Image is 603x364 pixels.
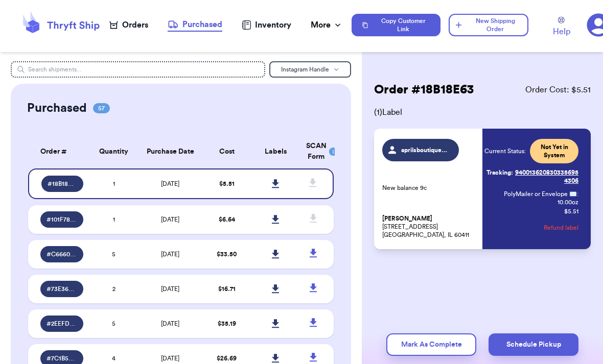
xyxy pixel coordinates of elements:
span: # C66609A3 [47,250,77,258]
span: $ 5.51 [219,181,235,187]
a: Inventory [242,19,291,31]
span: 57 [93,103,110,113]
span: Instagram Handle [281,66,329,72]
span: aprilsboutiquebaby [401,146,450,154]
th: Purchase Date [138,135,202,168]
span: [DATE] [161,355,179,361]
button: New Shipping Order [449,14,528,36]
span: Order Cost: $ 5.51 [525,84,591,96]
span: [PERSON_NAME] [382,215,432,223]
span: 1 [113,216,115,223]
span: PolyMailer or Envelope ✉️ [504,191,577,197]
p: [STREET_ADDRESS] [GEOGRAPHIC_DATA], IL 60411 [382,214,476,239]
p: $ 5.51 [564,207,578,215]
span: Not Yet in System [536,143,572,159]
th: Order # [28,135,89,168]
button: Mark As Complete [386,333,476,356]
th: Cost [202,135,251,168]
p: New balance 9c [382,184,476,192]
span: [DATE] [161,181,179,187]
span: $ 33.50 [217,251,237,257]
span: 1 [113,181,115,187]
input: Search shipments... [11,61,265,78]
span: $ 26.69 [217,355,237,361]
a: Purchased [168,18,222,32]
span: # 73E36F7D [47,285,77,293]
span: 5 [112,321,115,327]
span: 5 [112,251,115,257]
span: Help [553,26,570,38]
span: Tracking: [486,168,513,177]
button: Refund label [544,216,578,239]
span: $ 16.71 [218,286,236,292]
span: : [577,190,578,198]
span: [DATE] [161,286,179,292]
button: Schedule Pickup [489,333,578,356]
span: [DATE] [161,251,179,257]
span: [DATE] [161,321,179,327]
a: Help [553,17,570,38]
th: Quantity [89,135,138,168]
span: # 18B18E63 [48,180,77,188]
span: 10.00 oz [558,198,578,206]
span: $ 35.19 [218,321,236,327]
span: # 7C1B5A12 [47,354,77,362]
span: # 2EEFDBE9 [47,320,77,328]
h2: Purchased [27,100,87,116]
div: Purchased [168,18,222,31]
h2: Order # 18B18E63 [374,82,474,98]
div: SCAN Form [306,141,321,162]
span: $ 6.64 [219,216,235,223]
button: Copy Customer Link [352,14,440,36]
span: [DATE] [161,216,179,223]
button: Instagram Handle [269,61,351,78]
th: Labels [251,135,300,168]
span: ( 1 ) Label [374,106,591,118]
div: More [311,19,343,31]
span: Current Status: [484,147,526,155]
span: 2 [112,286,115,292]
span: 4 [112,355,115,361]
a: Tracking:9400136208303356954306 [484,164,578,189]
span: # 101F78CC [47,215,77,224]
a: Orders [109,19,148,31]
